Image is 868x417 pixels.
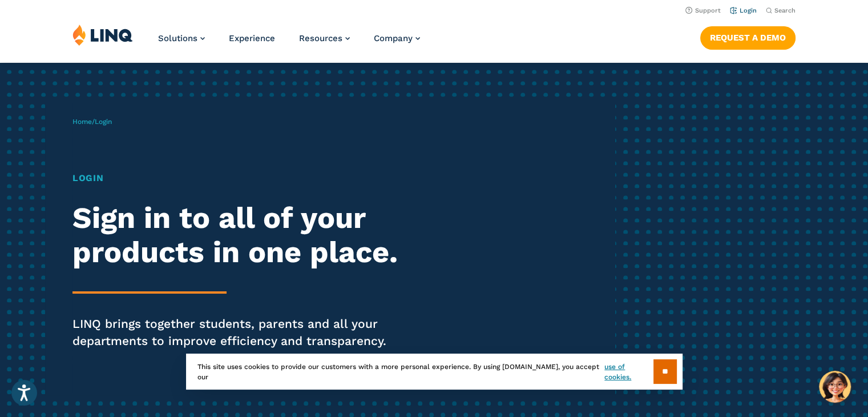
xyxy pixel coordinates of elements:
a: Company [374,33,420,43]
a: Login [730,7,757,14]
a: Support [685,7,721,14]
a: Resources [299,33,350,43]
p: LINQ brings together students, parents and all your departments to improve efficiency and transpa... [72,315,407,350]
h2: Sign in to all of your products in one place. [72,201,407,270]
a: Request a Demo [700,26,796,49]
button: Open Search Bar [766,6,796,15]
nav: Primary Navigation [158,24,420,62]
nav: Button Navigation [700,24,796,49]
span: Search [774,7,796,14]
button: Hello, have a question? Let’s chat. [819,371,851,403]
div: This site uses cookies to provide our customers with a more personal experience. By using [DOMAIN... [186,354,683,390]
img: LINQ | K‑12 Software [72,24,133,46]
a: Solutions [158,33,205,43]
span: / [72,118,112,126]
a: use of cookies. [604,362,653,382]
span: Login [95,118,112,126]
span: Solutions [158,33,197,43]
span: Resources [299,33,342,43]
span: Company [374,33,413,43]
a: Experience [229,33,275,43]
h1: Login [72,171,407,185]
a: Home [72,118,92,126]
